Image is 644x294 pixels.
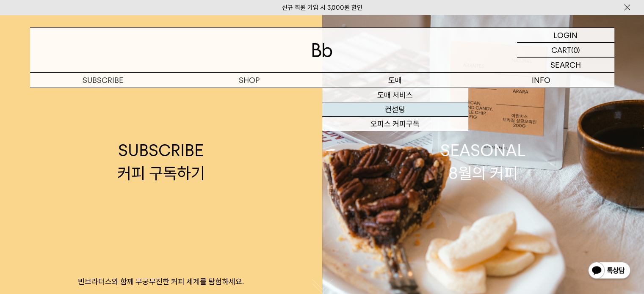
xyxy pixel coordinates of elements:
img: 로고 [312,43,332,57]
p: CART [551,43,571,57]
p: (0) [571,43,580,57]
div: SEASONAL 8월의 커피 [440,139,526,184]
a: 오피스 커피구독 [322,117,468,131]
a: LOGIN [517,28,614,43]
p: INFO [468,73,614,88]
p: 도매 [322,73,468,88]
p: SEARCH [550,58,581,72]
img: 카카오톡 채널 1:1 채팅 버튼 [587,261,631,281]
p: LOGIN [553,28,578,42]
a: 도매 서비스 [322,88,468,102]
a: SUBSCRIBE [30,73,176,88]
a: SHOP [176,73,322,88]
a: 신규 회원 가입 시 3,000원 할인 [282,4,362,11]
a: CART (0) [517,43,614,58]
a: 컨설팅 [322,102,468,117]
div: SUBSCRIBE 커피 구독하기 [117,139,205,184]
